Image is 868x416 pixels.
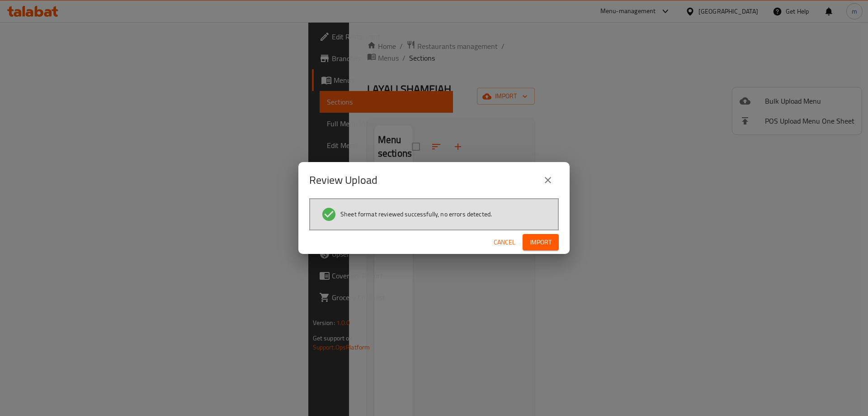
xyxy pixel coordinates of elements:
[490,234,519,251] button: Cancel
[340,210,492,219] span: Sheet format reviewed successfully, no errors detected.
[523,234,559,251] button: Import
[537,169,559,191] button: close
[494,237,515,248] span: Cancel
[309,173,377,187] h2: Review Upload
[530,237,552,248] span: Import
